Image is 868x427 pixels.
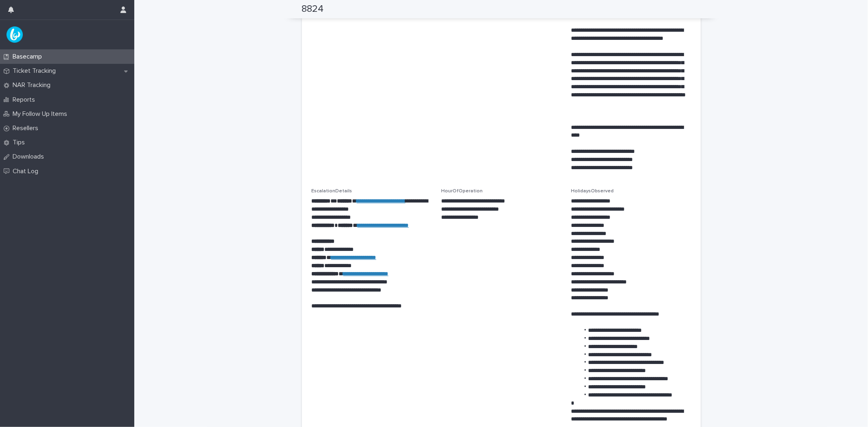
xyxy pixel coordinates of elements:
p: Ticket Tracking [9,67,62,75]
p: Downloads [9,153,50,161]
span: EscalationDetails [312,189,352,194]
p: Resellers [9,124,45,132]
span: HolidaysObserved [571,189,614,194]
p: Chat Log [9,168,45,175]
p: Reports [9,96,42,104]
p: Tips [9,139,31,146]
p: Basecamp [9,53,48,61]
p: NAR Tracking [9,81,57,89]
img: UPKZpZA3RCu7zcH4nw8l [7,26,23,43]
span: HourOfOperation [441,189,483,194]
h2: 8824 [302,3,324,15]
p: My Follow Up Items [9,110,74,118]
